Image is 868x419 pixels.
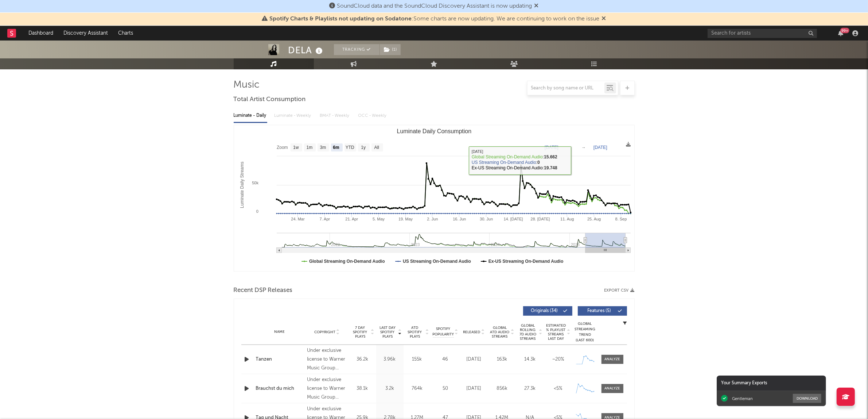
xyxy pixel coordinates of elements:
[234,125,634,271] svg: Luminate Daily Consumption
[488,259,563,264] text: Ex-US Streaming On-Demand Audio
[490,385,514,392] div: 856k
[583,309,616,313] span: Features ( 5 )
[615,217,627,221] text: 8. Sep
[270,16,600,22] span: : Some charts are now updating. We are continuing to work on the issue
[113,26,138,41] a: Charts
[587,217,601,221] text: 25. Aug
[433,356,458,363] div: 46
[717,376,826,391] div: Your Summary Exports
[528,85,604,91] input: Search by song name or URL
[234,286,293,295] span: Recent DSP Releases
[319,217,330,221] text: 7. Apr
[581,145,586,150] text: →
[23,26,58,41] a: Dashboard
[462,385,486,392] div: [DATE]
[252,181,258,185] text: 50k
[378,356,402,363] div: 3.96k
[378,326,397,339] span: Last Day Spotify Plays
[546,356,571,363] div: ~ 20 %
[256,329,304,335] div: Name
[239,162,244,208] text: Luminate Daily Streams
[307,346,347,373] div: Under exclusive license to Warner Music Group Germany Holding GmbH,, © 2025 DELA
[405,385,429,392] div: 764k
[374,145,379,150] text: All
[518,323,538,341] span: Global Rolling 7D Audio Streams
[351,385,374,392] div: 38.1k
[288,44,325,56] div: DELA
[840,28,849,33] div: 99 +
[307,376,347,402] div: Under exclusive license to Warner Music Group Germany Holding GmbH,, © 2025 DELA
[518,385,542,392] div: 27.3k
[405,326,425,339] span: ATD Spotify Plays
[433,385,458,392] div: 50
[523,306,572,316] button: Originals(34)
[480,217,493,221] text: 30. Jun
[379,44,401,55] span: ( 1 )
[256,356,304,363] a: Tanzen
[528,309,561,313] span: Originals ( 34 )
[306,145,312,150] text: 1m
[378,385,402,392] div: 3.2k
[545,145,558,150] text: [DATE]
[398,217,413,221] text: 19. May
[291,217,305,221] text: 24. Mar
[351,356,374,363] div: 36.2k
[361,145,366,150] text: 1y
[293,145,299,150] text: 1w
[838,30,843,36] button: 99+
[503,217,523,221] text: 14. [DATE]
[578,306,627,316] button: Features(5)
[490,326,510,339] span: Global ATD Audio Streams
[351,326,370,339] span: 7 Day Spotify Plays
[432,326,454,337] span: Spotify Popularity
[345,217,358,221] text: 21. Apr
[309,259,385,264] text: Global Streaming On-Demand Audio
[574,321,596,343] div: Global Streaming Trend (Last 60D)
[546,323,566,341] span: Estimated % Playlist Streams Last Day
[546,385,571,392] div: <5%
[602,16,606,22] span: Dismiss
[397,128,471,134] text: Luminate Daily Consumption
[256,209,258,214] text: 0
[490,356,514,363] div: 163k
[560,217,574,221] text: 11. Aug
[604,288,635,293] button: Export CSV
[427,217,438,221] text: 2. Jun
[453,217,466,221] text: 16. Jun
[58,26,113,41] a: Discovery Assistant
[234,109,267,122] div: Luminate - Daily
[534,3,539,9] span: Dismiss
[530,217,550,221] text: 28. [DATE]
[270,16,412,22] span: Spotify Charts & Playlists not updating on Sodatone
[234,95,306,104] span: Total Artist Consumption
[314,330,335,334] span: Copyright
[403,259,471,264] text: US Streaming On-Demand Audio
[793,394,821,403] button: Download
[337,3,532,9] span: SoundCloud data and the SoundCloud Discovery Assistant is now updating
[333,145,339,150] text: 6m
[462,356,486,363] div: [DATE]
[463,330,480,334] span: Released
[334,44,379,55] button: Tracking
[405,356,429,363] div: 155k
[373,217,385,221] text: 5. May
[345,145,354,150] text: YTD
[518,356,542,363] div: 14.3k
[708,29,817,38] input: Search for artists
[256,385,304,392] a: Brauchst du mich
[593,145,607,150] text: [DATE]
[277,145,288,150] text: Zoom
[380,44,401,55] button: (1)
[320,145,326,150] text: 3m
[732,396,753,401] div: Gentleman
